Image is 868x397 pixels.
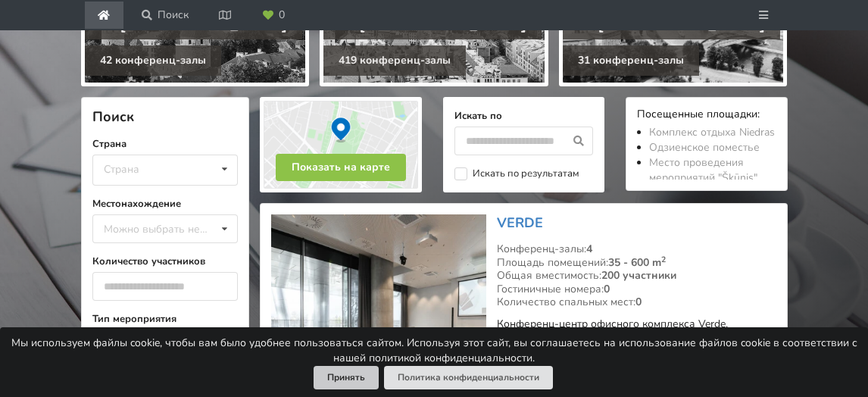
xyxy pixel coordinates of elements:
div: Посещенные площадки: [637,108,776,123]
a: Поиск [131,2,198,29]
a: Комплекс отдыха Niedras [649,125,775,139]
img: Показать на карте [260,97,421,192]
a: Место проведения мероприятий "Šķūnis" [649,155,757,185]
div: Страна [104,163,139,176]
div: Гостиничные номера: [497,283,776,296]
sup: 2 [661,254,666,265]
div: 31 конференц-залы [563,45,699,76]
div: 419 конференц-залы [323,45,466,76]
a: Политика конфиденциальности [384,366,553,389]
div: Общая вместимость: [497,269,776,283]
span: Поиск [92,108,134,126]
span: 0 [279,10,285,20]
div: Конференц-залы: [497,242,776,256]
label: Тип мероприятия [92,311,239,327]
label: Местонахождение [92,196,239,211]
a: Одзиенское поместье [649,140,760,155]
div: Можно выбрать несколько [100,220,245,238]
label: Страна [92,136,239,152]
div: 42 конференц-залы [85,45,221,76]
button: Принять [314,366,379,389]
strong: 200 участники [601,268,676,283]
strong: 4 [586,242,592,256]
div: Количество спальных мест: [497,295,776,309]
label: Количество участников [92,254,239,269]
label: Искать по [454,108,593,123]
button: Показать на карте [276,154,406,181]
strong: 0 [604,282,610,296]
strong: 35 - 600 m [608,255,666,270]
a: VERDE [497,214,543,232]
label: Искать по результатам [454,167,579,180]
div: Площадь помещений: [497,256,776,270]
strong: 0 [635,295,642,309]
